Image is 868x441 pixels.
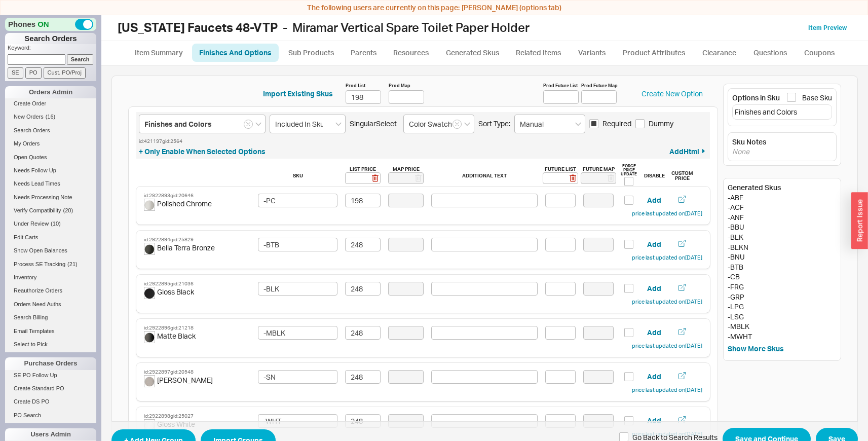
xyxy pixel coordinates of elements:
button: Add [647,416,661,426]
div: price last updated on [DATE] [632,386,702,394]
div: Finishes and Colors [735,107,797,117]
div: id:2922893gid:20646Polished ChromeAddprice last updated on[DATE] [136,187,710,225]
div: Sku Notes [732,137,832,147]
span: Process SE Tracking [14,261,65,267]
div: Polished Chrome [144,199,222,209]
a: Create DS PO [5,396,96,407]
div: Matte Black [144,331,206,341]
a: Email Templates [5,326,96,337]
img: bella-terra-bronze_w00cbh.jpg [144,244,155,254]
input: 0 [345,414,381,428]
div: -CB [728,272,837,282]
div: None [732,146,832,157]
a: Select to Pick [5,339,96,350]
input: Sku Type [270,115,346,133]
a: Item Preview [808,24,847,31]
input: 0 [345,238,381,251]
div: id: 2922893 gid: 20646 [144,192,222,199]
a: Needs Follow Up [5,165,96,176]
svg: open menu [575,122,581,126]
h1: Search Orders [5,33,96,44]
a: Create New Option [641,89,703,99]
span: Base Sku [802,93,832,103]
div: id:2922897gid:20548[PERSON_NAME]Addprice last updated on[DATE] [136,363,710,401]
img: polished-chrome_yfkxwj.jpg [144,200,155,210]
div: price last updated on [DATE] [632,254,702,262]
div: Phones [5,18,96,31]
div: -MWHT [728,332,837,342]
a: Clearance [695,44,743,62]
div: Orders Admin [5,86,96,98]
div: Future Map [581,166,616,171]
div: The following users are currently on this page: [3,3,865,13]
a: SE PO Follow Up [5,370,96,381]
span: Prod Map [389,81,424,90]
input: Prod Future List [543,90,579,104]
div: price last updated on [DATE] [632,342,702,350]
span: Sort Type: [478,119,510,129]
button: Add [647,239,661,249]
span: Prod List [346,81,381,90]
div: id:2922894gid:25829Bella Terra BronzeAddprice last updated on[DATE] [136,231,710,269]
a: Search Orders [5,125,96,136]
img: matte-black_w0gxyz.jpg [144,333,155,343]
div: -BNU [728,252,837,262]
input: 0 [345,282,381,296]
a: Related Items [508,44,569,62]
a: Create Order [5,98,96,109]
div: -BBU [728,222,837,232]
div: [PERSON_NAME] [144,375,223,385]
button: AddHtml [669,146,707,157]
button: Add [647,195,661,205]
span: ( 20 ) [63,207,73,213]
a: My Orders [5,138,96,149]
img: satin-nickel_zazjxo.jpg [144,377,155,387]
div: Options in Sku [732,93,780,103]
a: Under Review(10) [5,218,96,229]
span: Needs Processing Note [14,194,72,200]
input: 0 [345,370,381,384]
input: Search [67,54,94,65]
svg: open menu [335,122,342,126]
div: id:2922895gid:21036Gloss BlackAddprice last updated on[DATE] [136,275,710,313]
div: -FRG [728,282,837,292]
div: -ANF [728,212,837,223]
input: SE [8,67,23,78]
button: Add [647,372,661,382]
img: black_rvqant.jpg [144,288,155,299]
span: ( 16 ) [46,114,56,120]
span: ( 10 ) [51,220,61,227]
span: Verify Compatibility [14,207,61,213]
a: Reauthorize Orders [5,285,96,296]
span: Singular Select [350,119,399,129]
a: Coupons [797,44,842,62]
input: Prod Future Map [581,90,617,104]
span: ( 21 ) [67,261,78,267]
div: -GRP [728,292,837,302]
a: Edit Carts [5,232,96,243]
a: PO Search [5,410,96,421]
div: -ACF [728,202,837,212]
button: + Only Enable When Selected Options [139,146,266,157]
a: Inventory [5,272,96,283]
a: Show Open Balances [5,245,96,256]
div: id: 2922894 gid: 25829 [144,236,225,243]
a: Item Summary [128,44,190,62]
div: Future List [543,166,578,171]
span: Miramar Vertical Spare Toilet Paper Holder [292,20,530,35]
button: Add [647,283,661,293]
input: Required [589,119,598,128]
span: ON [37,19,49,29]
div: Bella Terra Bronze [144,243,225,253]
span: Dummy [649,119,673,129]
div: id: 2922897 gid: 20548 [144,368,223,375]
div: id:2922896gid:21218Matte BlackAddprice last updated on[DATE] [136,319,710,357]
h6: Additional Text [462,173,507,178]
div: id: 2922898 gid: 25027 [144,412,206,419]
div: -ABF [728,193,837,203]
div: id: 2922895 gid: 21036 [144,280,205,287]
a: Product Attributes [615,44,693,62]
div: -BTB [728,262,837,272]
div: Gloss White [144,419,206,429]
span: Prod Future List [543,81,579,90]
